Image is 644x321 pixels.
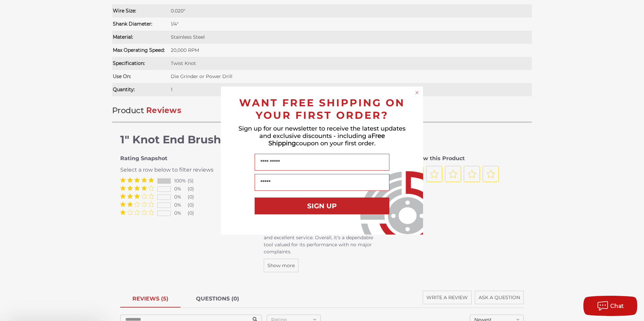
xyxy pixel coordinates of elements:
button: SIGN UP [255,198,389,214]
span: Free Shipping [268,132,385,147]
span: WANT FREE SHIPPING ON YOUR FIRST ORDER? [239,97,405,121]
button: Chat [583,296,637,316]
button: Close dialog [414,89,420,96]
span: Chat [610,303,624,309]
span: Sign up for our newsletter to receive the latest updates and exclusive discounts - including a co... [238,125,406,147]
